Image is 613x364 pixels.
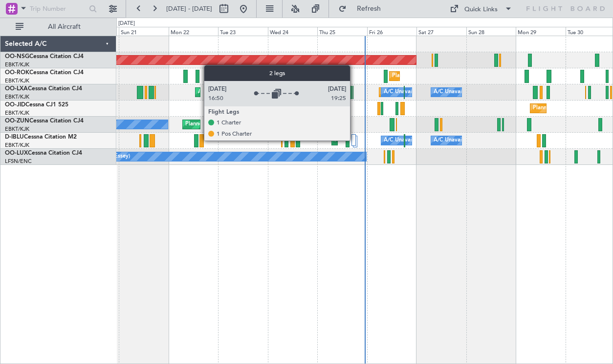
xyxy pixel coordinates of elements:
[5,86,28,92] span: OO-LXA
[5,118,29,124] span: OO-ZUN
[464,5,498,15] div: Quick Links
[466,27,516,36] div: Sun 28
[434,85,474,100] div: A/C Unavailable
[317,27,367,36] div: Thu 25
[5,61,29,68] a: EBKT/KJK
[5,150,28,156] span: OO-LUX
[5,142,29,149] a: EBKT/KJK
[119,27,169,36] div: Sun 21
[185,117,299,132] div: Planned Maint Kortrijk-[GEOGRAPHIC_DATA]
[5,93,29,101] a: EBKT/KJK
[5,150,82,156] a: OO-LUXCessna Citation CJ4
[5,109,29,117] a: EBKT/KJK
[5,54,29,60] span: OO-NSG
[5,77,29,84] a: EBKT/KJK
[268,27,318,36] div: Wed 24
[434,133,590,148] div: A/C Unavailable [GEOGRAPHIC_DATA]-[GEOGRAPHIC_DATA]
[5,134,77,140] a: D-IBLUCessna Citation M2
[5,54,84,60] a: OO-NSGCessna Citation CJ4
[218,27,268,36] div: Tue 23
[5,118,84,124] a: OO-ZUNCessna Citation CJ4
[384,85,566,100] div: A/C Unavailable [GEOGRAPHIC_DATA] ([GEOGRAPHIC_DATA] National)
[516,27,566,36] div: Mon 29
[384,133,566,148] div: A/C Unavailable [GEOGRAPHIC_DATA] ([GEOGRAPHIC_DATA] National)
[5,102,68,108] a: OO-JIDCessna CJ1 525
[5,102,25,108] span: OO-JID
[5,125,29,133] a: EBKT/KJK
[5,86,82,92] a: OO-LXACessna Citation CJ4
[445,1,517,17] button: Quick Links
[30,1,86,16] input: Trip Number
[166,4,212,13] span: [DATE] - [DATE]
[334,1,393,17] button: Refresh
[118,20,135,28] div: [DATE]
[416,27,466,36] div: Sat 27
[169,27,219,36] div: Mon 22
[334,133,443,148] div: Planned Maint Nice ([GEOGRAPHIC_DATA])
[5,70,29,76] span: OO-ROK
[5,70,84,76] a: OO-ROKCessna Citation CJ4
[25,23,103,30] span: All Aircraft
[349,5,390,12] span: Refresh
[5,158,32,165] a: LFSN/ENC
[392,69,506,83] div: Planned Maint Kortrijk-[GEOGRAPHIC_DATA]
[11,19,106,35] button: All Aircraft
[367,27,417,36] div: Fri 26
[198,85,305,100] div: AOG Maint Kortrijk-[GEOGRAPHIC_DATA]
[5,134,24,140] span: D-IBLU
